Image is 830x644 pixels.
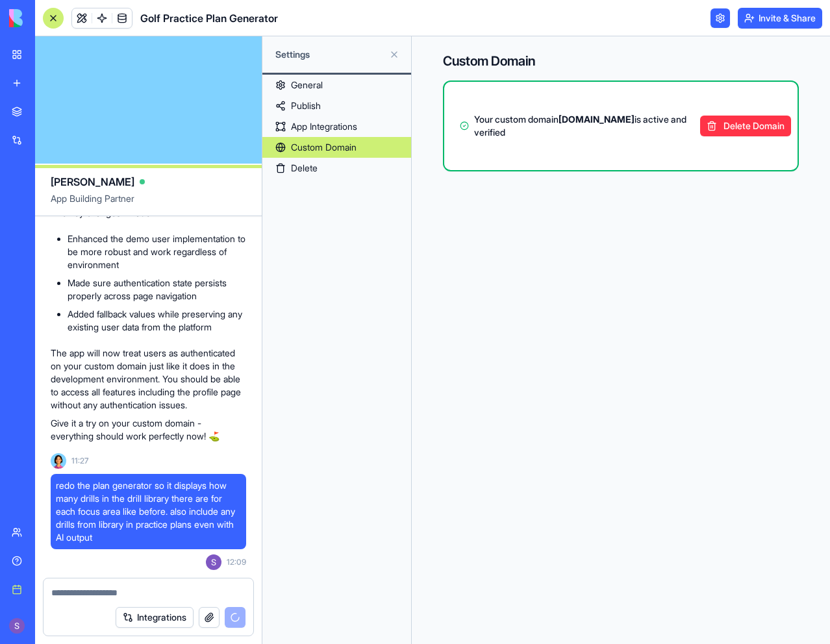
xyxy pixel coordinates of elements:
p: Give it a try on your custom domain - everything should work perfectly now! ⛳ [51,417,246,443]
a: Custom Domain [262,137,411,158]
img: website_grey.svg [21,34,31,44]
img: tab_domain_overview_orange.svg [35,75,45,86]
div: Domain: [DOMAIN_NAME] [34,34,143,44]
button: Invite & Share [738,8,822,29]
span: Settings [275,48,384,61]
button: Integrations [116,607,194,628]
span: App Building Partner [51,192,246,216]
div: Keywords by Traffic [144,77,219,85]
a: Publish [262,95,411,116]
a: General [262,75,411,95]
img: logo [9,9,90,27]
img: Ella_00000_wcx2te.png [51,453,66,469]
span: Your custom domain is active and verified [474,113,695,139]
li: Added fallback values while preserving any existing user data from the platform [68,308,246,334]
li: Enhanced the demo user implementation to be more robust and work regardless of environment [68,232,246,271]
img: tab_keywords_by_traffic_grey.svg [129,75,140,86]
h1: Golf Practice Plan Generator [140,10,278,26]
a: Delete [262,158,411,179]
img: logo_orange.svg [21,21,31,31]
div: Domain Overview [49,77,116,85]
a: App Integrations [262,116,411,137]
span: 12:09 [227,557,246,567]
img: ACg8ocIl0FDBqpcwUG5lqjWrYqkfhIlhXtJ8O7fhIgkmRaJ6g3JRDw=s96-c [9,618,25,634]
span: redo the plan generator so it displays how many drills in the drill library there are for each fo... [56,479,241,544]
button: Delete Domain [700,116,791,136]
img: ACg8ocIl0FDBqpcwUG5lqjWrYqkfhIlhXtJ8O7fhIgkmRaJ6g3JRDw=s96-c [206,554,221,570]
span: 11:27 [71,456,88,466]
strong: [DOMAIN_NAME] [559,114,635,125]
div: v 4.0.24 [36,21,64,31]
p: The app will now treat users as authenticated on your custom domain just like it does in the deve... [51,347,246,412]
span: [PERSON_NAME] [51,174,134,190]
li: Made sure authentication state persists properly across page navigation [68,277,246,303]
h4: Custom Domain [443,52,799,70]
